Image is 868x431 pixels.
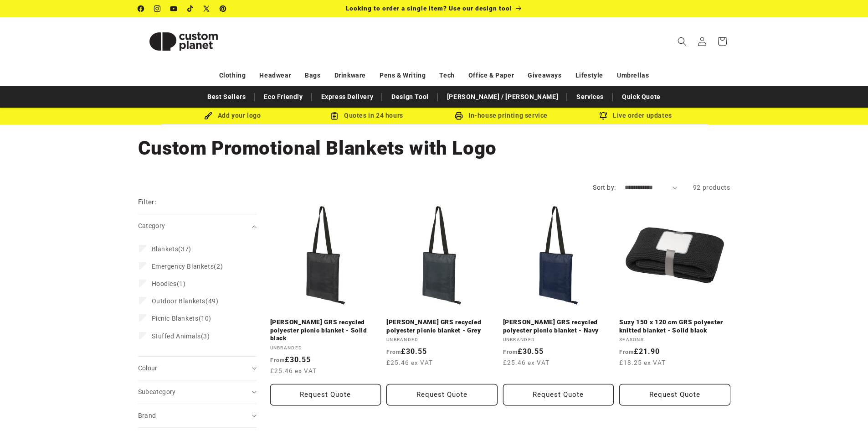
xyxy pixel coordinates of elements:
[387,89,433,105] a: Design Tool
[468,68,514,83] a: Office & Paper
[152,262,223,270] span: (2)
[138,404,257,427] summary: Brand (0 selected)
[152,314,211,322] span: (10)
[152,245,179,253] span: Blankets
[386,318,498,334] a: [PERSON_NAME] GRS recycled polyester picnic blanket - Grey
[152,297,219,305] span: (49)
[138,197,157,208] h2: Filter:
[442,89,563,105] a: [PERSON_NAME] / [PERSON_NAME]
[152,297,206,305] span: Outdoor Blankets
[152,245,191,253] span: (37)
[165,110,300,121] div: Add your logo
[334,68,366,83] a: Drinkware
[204,112,212,120] img: Brush Icon
[138,357,257,380] summary: Colour (0 selected)
[330,112,339,120] img: Order Updates Icon
[619,384,730,405] button: Request Quote
[346,5,512,12] span: Looking to order a single item? Use our design tool
[672,31,692,52] summary: Search
[528,68,561,83] a: Giveaways
[138,412,156,419] span: Brand
[270,318,381,343] a: [PERSON_NAME] GRS recycled polyester picnic blanket - Solid black
[455,112,463,120] img: In-house printing
[693,184,730,191] span: 92 products
[138,214,257,238] summary: Category (0 selected)
[572,89,608,105] a: Services
[439,68,454,83] a: Tech
[822,387,868,431] iframe: Chat Widget
[138,364,158,372] span: Colour
[317,89,378,105] a: Express Delivery
[575,68,603,83] a: Lifestyle
[617,68,649,83] a: Umbrellas
[138,380,257,404] summary: Subcategory (0 selected)
[380,68,426,83] a: Pens & Writing
[270,384,381,405] button: Request Quote
[503,384,614,405] button: Request Quote
[386,384,498,405] button: Request Quote
[305,68,320,83] a: Bags
[203,89,250,105] a: Best Sellers
[503,318,614,334] a: [PERSON_NAME] GRS recycled polyester picnic blanket - Navy
[138,21,229,62] img: Custom Planet
[152,263,214,270] span: Emergency Blankets
[259,68,291,83] a: Headwear
[152,280,186,288] span: (1)
[152,332,201,340] span: Stuffed Animals
[619,318,730,334] a: Suzy 150 x 120 cm GRS polyester knitted blanket - Solid black
[138,136,730,161] h1: Custom Promotional Blankets with Logo
[599,112,607,120] img: Order updates
[300,110,434,121] div: Quotes in 24 hours
[259,89,307,105] a: Eco Friendly
[134,17,232,65] a: Custom Planet
[138,388,176,395] span: Subcategory
[219,68,246,83] a: Clothing
[152,332,210,340] span: (3)
[434,110,569,121] div: In-house printing service
[593,184,616,191] label: Sort by:
[569,110,703,121] div: Live order updates
[617,89,665,105] a: Quick Quote
[152,280,177,287] span: Hoodies
[152,315,199,322] span: Picnic Blankets
[138,222,165,229] span: Category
